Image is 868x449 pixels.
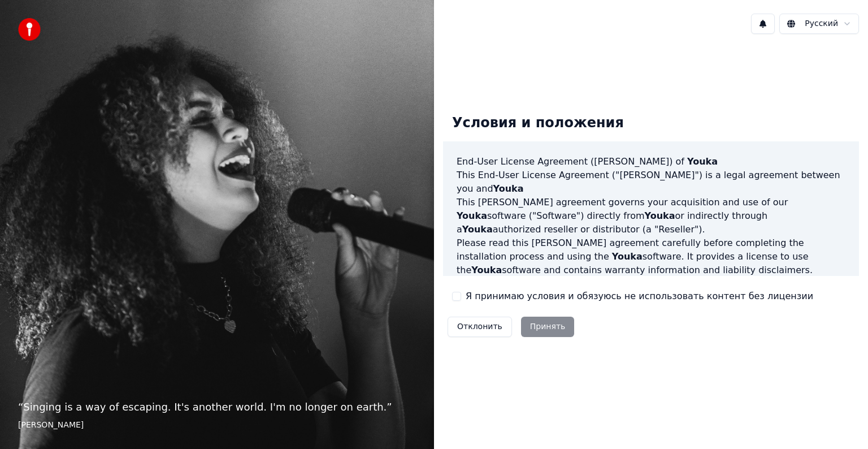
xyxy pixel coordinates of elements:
[493,183,524,194] span: Youka
[457,196,845,236] p: This [PERSON_NAME] agreement governs your acquisition and use of our software ("Software") direct...
[18,420,416,431] footer: [PERSON_NAME]
[448,317,512,337] button: Отклонить
[457,236,845,277] p: Please read this [PERSON_NAME] agreement carefully before completing the installation process and...
[457,169,845,196] p: This End-User License Agreement ("[PERSON_NAME]") is a legal agreement between you and
[471,265,502,275] span: Youka
[645,210,675,221] span: Youka
[687,156,718,167] span: Youka
[462,224,493,235] span: Youka
[18,399,416,415] p: “ Singing is a way of escaping. It's another world. I'm no longer on earth. ”
[443,105,633,141] div: Условия и положения
[18,18,41,41] img: youka
[466,290,813,303] label: Я принимаю условия и обязуюсь не использовать контент без лицензии
[457,155,845,169] h3: End-User License Agreement ([PERSON_NAME]) of
[457,210,487,221] span: Youka
[612,251,643,262] span: Youka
